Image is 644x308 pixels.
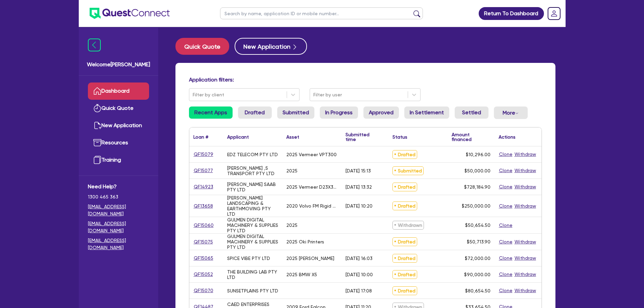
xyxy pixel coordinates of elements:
button: Withdraw [514,254,536,262]
span: Drafted [392,150,417,159]
a: QF15070 [193,287,214,294]
div: 2025 Vermeer D23X30DRS3 [286,184,337,190]
div: GULMEN DIGITAL MACHINERY & SUPPLIES PTY LTD [227,217,278,233]
div: [DATE] 10:00 [345,272,373,277]
button: Clone [499,221,513,229]
div: Amount financed [452,132,491,142]
span: Drafted [392,202,417,210]
a: Dashboard [88,82,149,100]
a: Quick Quote [88,100,149,117]
a: Approved [363,106,399,119]
span: $50,654.50 [465,222,491,228]
a: Training [88,151,149,169]
input: Search by name, application ID or mobile number... [220,7,423,19]
a: Settled [455,106,488,119]
a: Dropdown toggle [545,5,563,22]
div: [PERSON_NAME] SAAB PTY LTD [227,182,278,192]
button: Withdraw [514,167,536,174]
span: Drafted [392,237,417,246]
span: Welcome [PERSON_NAME] [87,61,150,69]
a: Resources [88,134,149,151]
a: QF15052 [193,270,213,278]
a: QF13658 [193,202,213,210]
span: $50,713.90 [467,239,491,244]
button: Withdraw [514,183,536,191]
a: Recent Apps [189,106,233,119]
button: Clone [499,183,513,191]
img: training [93,156,101,164]
div: [DATE] 17:08 [345,288,372,293]
img: quest-connect-logo-blue [90,8,170,19]
span: $50,000.00 [464,168,491,173]
a: [EMAIL_ADDRESS][DOMAIN_NAME] [88,220,149,234]
div: GULMEN DIGITAL MACHINERY & SUPPLIES PTY LTD [227,234,278,250]
span: Drafted [392,286,417,295]
span: Drafted [392,254,417,263]
span: 1300 465 363 [88,193,149,200]
span: Submitted [392,166,424,175]
div: 2025 [PERSON_NAME] [286,256,334,261]
div: 2025 Oki Printers [286,239,324,244]
button: Withdraw [514,287,536,294]
span: Need Help? [88,183,149,191]
button: Clone [499,238,513,246]
button: Clone [499,254,513,262]
button: Clone [499,287,513,294]
span: Drafted [392,183,417,191]
button: Withdraw [514,270,536,278]
div: 2025 BMW X5 [286,272,317,277]
img: quick-quote [93,104,101,112]
div: [DATE] 10:20 [345,203,373,209]
img: icon-menu-close [88,39,101,51]
a: New Application [88,117,149,134]
div: [DATE] 16:03 [345,256,373,261]
span: $80,654.50 [465,288,491,293]
div: [PERSON_NAME] ,S TRANSPORT PTY LTD [227,165,278,176]
button: Withdraw [514,202,536,210]
div: [PERSON_NAME] LANDSCAPING & EARTHMOVING PTY LTD [227,195,278,217]
span: $72,000.00 [465,256,491,261]
a: QF15075 [193,238,213,246]
a: QF15077 [193,167,213,174]
div: Actions [499,135,516,139]
div: EDZ TELECOM PTY LTD [227,152,278,157]
div: 2025 [286,168,297,173]
img: resources [93,139,101,147]
div: 2020 Volvo FM Rigid Truck [286,203,337,209]
a: QF14923 [193,183,214,191]
a: [EMAIL_ADDRESS][DOMAIN_NAME] [88,237,149,251]
button: Quick Quote [175,38,229,55]
div: SUNSETPLAINS PTY LTD [227,288,278,293]
img: new-application [93,121,101,129]
button: Clone [499,150,513,158]
a: QF15060 [193,221,214,229]
button: Clone [499,270,513,278]
span: $728,184.90 [464,184,491,190]
div: THE BUILDING LAB PTY LTD [227,269,278,280]
div: Asset [286,135,299,139]
button: Withdraw [514,238,536,246]
div: 2025 Vermeer VPT300 [286,152,337,157]
a: In Progress [320,106,358,119]
button: Dropdown toggle [494,106,528,119]
div: [DATE] 15:13 [345,168,371,173]
div: Status [392,135,407,139]
a: In Settlement [404,106,449,119]
span: $10,296.00 [466,152,491,157]
button: New Application [235,38,307,55]
a: Quick Quote [175,38,235,55]
div: Applicant [227,135,249,139]
a: Return To Dashboard [479,7,544,20]
a: [EMAIL_ADDRESS][DOMAIN_NAME] [88,203,149,217]
div: 2025 [286,222,297,228]
button: Clone [499,167,513,174]
span: $90,000.00 [464,272,491,277]
button: Clone [499,202,513,210]
span: Withdrawn [392,221,424,230]
a: Drafted [238,106,272,119]
span: $250,000.00 [462,203,491,209]
div: [DATE] 13:32 [345,184,372,190]
div: SPICE VIBE PTY LTD [227,256,270,261]
a: Submitted [277,106,314,119]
